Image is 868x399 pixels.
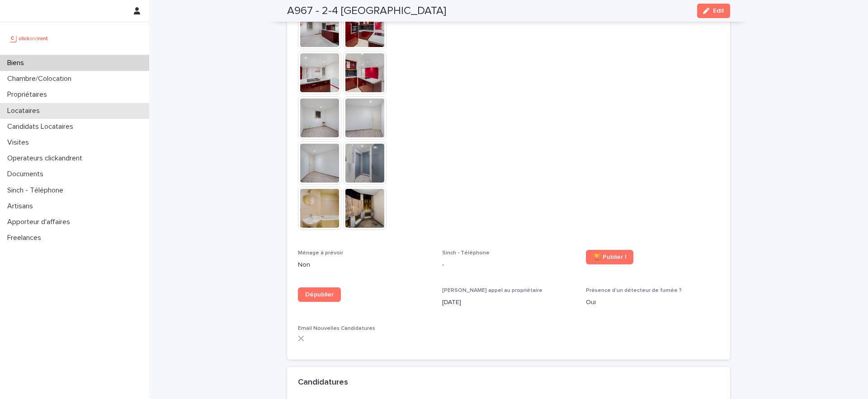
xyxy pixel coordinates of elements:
[697,4,730,18] button: Edit
[4,90,54,99] p: Propriétaires
[305,291,334,298] span: Dépublier
[287,5,446,18] h2: A967 - 2-4 [GEOGRAPHIC_DATA]
[4,170,51,178] p: Documents
[586,288,682,293] span: Présence d'un détecteur de fumée ?
[586,250,633,264] a: 🏆 Publier !
[442,288,542,293] span: [PERSON_NAME] appel au propriétaire
[298,287,341,302] a: Dépublier
[4,186,71,195] p: Sinch - Téléphone
[586,298,719,307] p: Oui
[442,298,576,307] p: [DATE]
[442,250,490,256] span: Sinch - Téléphone
[298,260,431,270] p: Non
[298,326,375,331] span: Email Nouvelles Candidatures
[7,29,51,47] img: UCB0brd3T0yccxBKYDjQ
[298,250,343,256] span: Ménage à prévoir
[442,260,576,270] p: -
[4,122,80,131] p: Candidats Locataires
[4,138,36,147] p: Visites
[4,202,40,211] p: Artisans
[4,75,79,83] p: Chambre/Colocation
[4,107,47,115] p: Locataires
[298,378,348,388] h2: Candidatures
[4,234,48,242] p: Freelances
[4,154,90,163] p: Operateurs clickandrent
[593,254,626,260] span: 🏆 Publier !
[713,8,724,14] span: Edit
[4,59,31,67] p: Biens
[4,218,77,226] p: Apporteur d'affaires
